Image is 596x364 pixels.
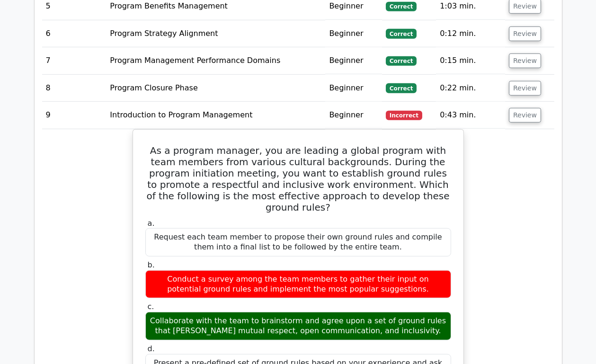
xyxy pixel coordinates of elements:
td: 0:22 min. [436,75,505,102]
td: 8 [42,75,107,102]
td: Program Strategy Alignment [106,20,325,47]
td: Introduction to Program Management [106,102,325,129]
span: a. [148,219,155,228]
td: 7 [42,47,107,74]
span: Incorrect [386,111,422,120]
span: Correct [386,56,417,66]
button: Review [509,27,541,41]
span: Correct [386,29,417,38]
td: Beginner [325,47,382,74]
td: Beginner [325,75,382,102]
td: Program Management Performance Domains [106,47,325,74]
td: 0:15 min. [436,47,505,74]
td: 9 [42,102,107,129]
span: d. [148,344,155,353]
td: Beginner [325,102,382,129]
button: Review [509,108,541,123]
td: 0:43 min. [436,102,505,129]
button: Review [509,81,541,96]
span: c. [148,302,154,311]
h5: As a program manager, you are leading a global program with team members from various cultural ba... [144,145,452,213]
td: 0:12 min. [436,20,505,47]
td: Program Closure Phase [106,75,325,102]
div: Conduct a survey among the team members to gather their input on potential ground rules and imple... [145,270,451,299]
td: Beginner [325,20,382,47]
div: Request each team member to propose their own ground rules and compile them into a final list to ... [145,228,451,257]
span: Correct [386,2,417,11]
span: b. [148,260,155,269]
span: Correct [386,83,417,93]
td: 6 [42,20,107,47]
button: Review [509,53,541,68]
div: Collaborate with the team to brainstorm and agree upon a set of ground rules that [PERSON_NAME] m... [145,312,451,340]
